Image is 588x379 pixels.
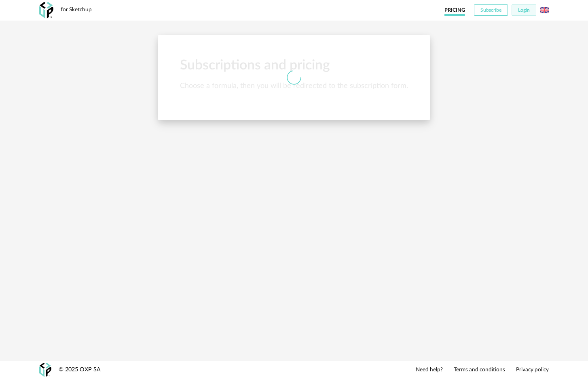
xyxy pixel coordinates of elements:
[518,8,530,13] span: Login
[59,366,101,374] div: © 2025 OXP SA
[39,363,51,377] img: OXP
[516,366,549,374] a: Privacy policy
[512,4,536,16] button: Login
[540,6,549,15] img: us
[444,4,465,16] a: Pricing
[416,366,443,374] a: Need help?
[474,4,508,16] button: Subscribe
[61,6,92,14] div: for Sketchup
[454,366,505,374] a: Terms and conditions
[480,8,501,13] span: Subscribe
[39,2,53,19] img: OXP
